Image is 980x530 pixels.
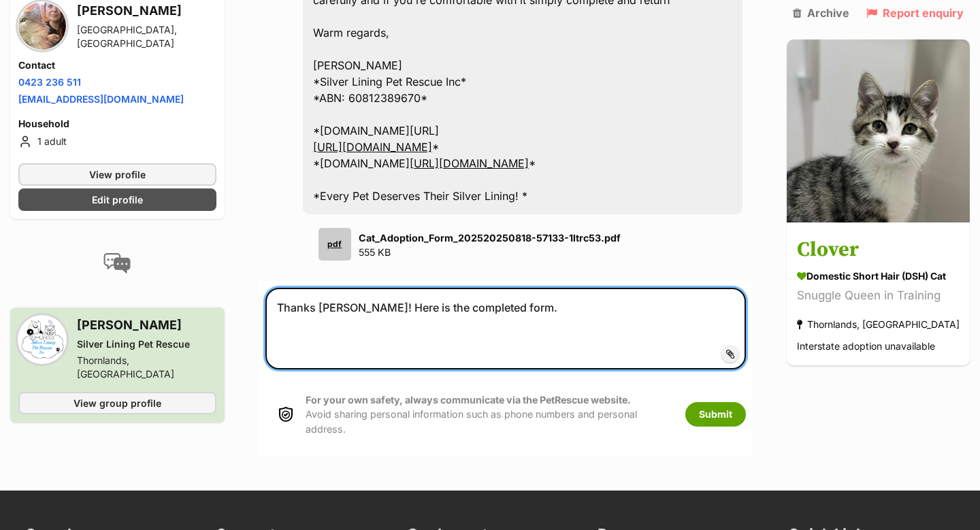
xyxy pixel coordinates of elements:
[866,7,964,19] a: Report enquiry
[797,269,960,284] div: Domestic Short Hair (DSH) Cat
[685,402,746,427] button: Submit
[306,394,631,405] strong: For your own safety, always communicate via the PetRescue website.
[359,246,391,258] span: 555 KB
[793,7,849,19] a: Archive
[77,337,216,351] div: Silver Lining Pet Rescue
[92,193,143,207] span: Edit profile
[18,117,216,131] h4: Household
[73,396,161,410] span: View group profile
[18,392,216,414] a: View group profile
[77,354,216,381] div: Thornlands, [GEOGRAPHIC_DATA]
[18,316,66,363] img: Silver Lining Pet Rescue profile pic
[313,140,432,154] a: [URL][DOMAIN_NAME]
[797,287,960,305] div: Snuggle Queen in Training
[797,316,960,334] div: Thornlands, [GEOGRAPHIC_DATA]
[787,225,970,366] a: Clover Domestic Short Hair (DSH) Cat Snuggle Queen in Training Thornlands, [GEOGRAPHIC_DATA] Inte...
[797,341,935,352] span: Interstate adoption unavailable
[318,228,351,261] div: pdf
[797,235,960,266] h3: Clover
[18,2,66,50] img: Kerrie-Anne Chinn profile pic
[18,163,216,186] a: View profile
[787,39,970,222] img: Clover
[18,188,216,211] a: Edit profile
[359,232,621,244] strong: Cat_Adoption_Form_202520250818-57133-1ltrc53.pdf
[77,23,216,50] div: [GEOGRAPHIC_DATA], [GEOGRAPHIC_DATA]
[103,253,131,274] img: conversation-icon-4a6f8262b818ee0b60e3300018af0b2d0b884aa5de6e9bcb8d3d4eeb1a70a7c4.svg
[18,133,216,150] li: 1 adult
[77,316,216,335] h3: [PERSON_NAME]
[89,167,146,182] span: View profile
[306,393,672,436] p: Avoid sharing personal information such as phone numbers and personal address.
[313,228,351,261] a: pdf
[77,1,216,20] h3: [PERSON_NAME]
[18,59,216,72] h4: Contact
[18,76,81,88] a: 0423 236 511
[18,93,184,105] a: [EMAIL_ADDRESS][DOMAIN_NAME]
[410,156,529,170] a: [URL][DOMAIN_NAME]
